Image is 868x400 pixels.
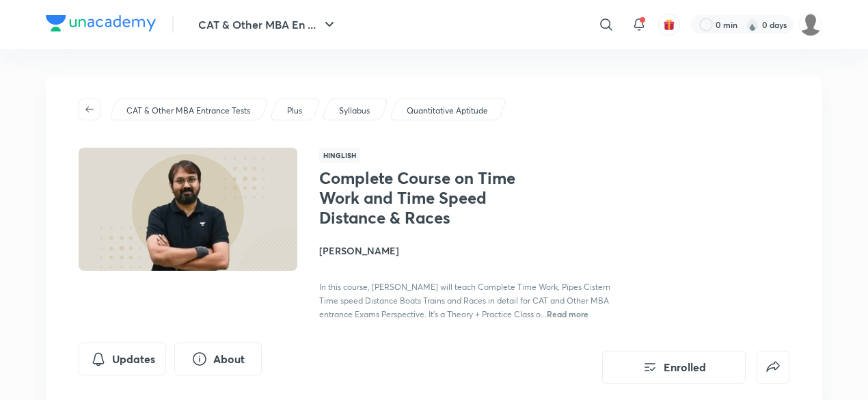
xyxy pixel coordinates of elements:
[124,105,253,117] a: CAT & Other MBA Entrance Tests
[319,168,543,227] h1: Complete Course on Time Work and Time Speed Distance & Races
[339,105,370,117] p: Syllabus
[547,308,588,319] span: Read more
[319,243,625,258] h4: [PERSON_NAME]
[174,343,262,375] button: About
[407,105,488,117] p: Quantitative Aptitude
[46,15,156,35] a: Company Logo
[46,15,156,31] img: Company Logo
[190,11,346,38] button: CAT & Other MBA En ...
[757,351,789,384] button: false
[319,148,360,163] span: Hinglish
[337,105,372,117] a: Syllabus
[746,18,759,31] img: streak
[319,282,610,319] span: In this course, [PERSON_NAME] will teach Complete Time Work, Pipes Cistern Time speed Distance Bo...
[77,146,299,272] img: Thumbnail
[602,351,746,384] button: Enrolled
[799,13,822,36] img: Aashray
[405,105,491,117] a: Quantitative Aptitude
[658,14,680,36] button: avatar
[663,18,675,31] img: avatar
[285,105,305,117] a: Plus
[126,105,250,117] p: CAT & Other MBA Entrance Tests
[287,105,302,117] p: Plus
[79,343,166,375] button: Updates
